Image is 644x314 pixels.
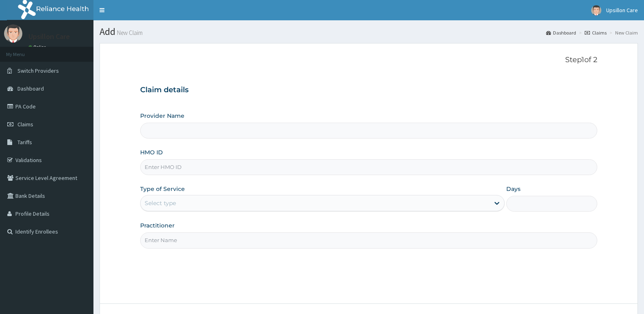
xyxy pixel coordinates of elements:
[17,121,33,128] span: Claims
[506,185,520,193] label: Days
[140,232,597,248] input: Enter Name
[145,199,176,207] div: Select type
[140,56,597,65] p: Step 1 of 2
[140,112,184,120] label: Provider Name
[140,185,185,193] label: Type of Service
[585,29,607,36] a: Claims
[100,26,638,37] h1: Add
[140,86,597,95] h3: Claim details
[591,5,601,15] img: User Image
[140,221,175,230] label: Practitioner
[28,33,70,40] p: Upsillon Care
[607,29,638,36] li: New Claim
[17,85,44,92] span: Dashboard
[546,29,576,36] a: Dashboard
[140,159,597,175] input: Enter HMO ID
[606,6,638,14] span: Upsillon Care
[17,139,32,146] span: Tariffs
[4,24,22,43] img: User Image
[140,148,163,156] label: HMO ID
[115,30,143,36] small: New Claim
[28,44,48,50] a: Online
[17,67,59,74] span: Switch Providers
